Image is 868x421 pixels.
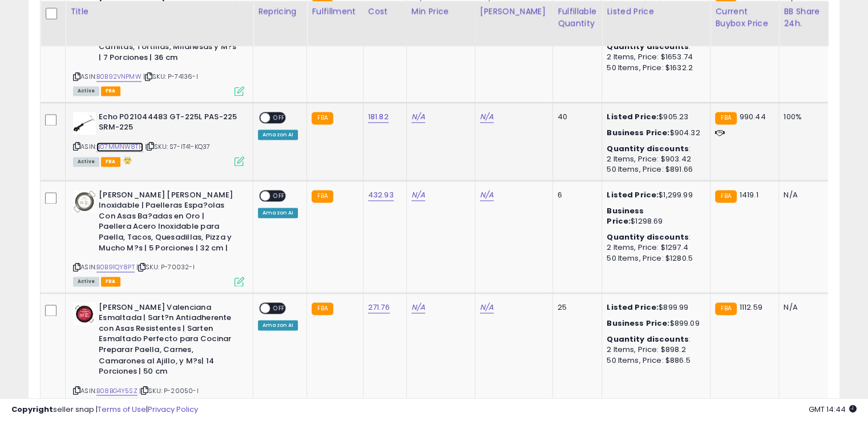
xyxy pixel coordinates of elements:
div: 100% [784,112,821,122]
b: Business Price: [607,127,669,138]
div: 2 Items, Price: $1653.74 [607,52,701,62]
span: | SKU: P-70032-I [136,262,195,272]
div: 2 Items, Price: $898.2 [607,345,701,355]
i: hazardous material [120,156,132,164]
div: [PERSON_NAME] [480,6,548,18]
span: All listings currently available for purchase on Amazon [73,277,99,286]
span: FBA [101,157,120,167]
span: | SKU: P-74136-I [143,72,198,81]
a: N/A [480,111,494,123]
a: N/A [480,302,494,313]
span: OFF [270,112,288,122]
b: Listed Price: [607,189,659,200]
img: 41NtL7PPzfL._SL40_.jpg [73,190,96,213]
div: : [607,334,701,345]
div: $899.09 [607,318,701,329]
a: 432.93 [368,189,394,201]
div: Cost [368,6,402,18]
small: FBA [715,112,736,124]
a: B08BG4Y5SZ [96,386,138,395]
a: 181.82 [368,111,389,123]
div: : [607,144,701,154]
a: 271.76 [368,302,390,313]
a: B0B91QY8PT [96,262,135,272]
div: Current Buybox Price [715,6,774,30]
a: Terms of Use [98,404,146,415]
div: Min Price [411,6,470,18]
b: Listed Price: [607,302,659,313]
b: Listed Price: [607,111,659,122]
small: FBA [312,302,333,315]
div: Title [70,6,248,18]
div: $904.32 [607,128,701,138]
div: seller snap | | [11,404,198,415]
a: Privacy Policy [148,404,198,415]
img: 31w3PFBbwbL._SL40_.jpg [73,112,96,135]
span: 1112.59 [740,302,762,313]
a: N/A [411,189,425,201]
img: 41hAAiD7K3L._SL40_.jpg [73,302,96,325]
span: 1419.1 [740,189,758,200]
b: Echo P021044483 GT-225L PAS-225 SRM-225 [99,112,237,136]
span: OFF [270,303,288,313]
a: N/A [411,111,425,123]
div: 2 Items, Price: $903.42 [607,154,701,164]
div: $899.99 [607,302,701,313]
a: N/A [411,302,425,313]
span: | SKU: P-20050-I [139,386,199,395]
div: 50 Items, Price: $1632.2 [607,63,701,73]
div: ASIN: [73,190,244,285]
small: FBA [312,190,333,203]
b: Business Price: [607,205,644,226]
div: N/A [784,190,821,200]
div: 25 [558,302,593,313]
small: FBA [715,302,736,315]
span: All listings currently available for purchase on Amazon [73,157,99,167]
div: : [607,232,701,242]
div: Repricing [258,6,302,18]
div: 50 Items, Price: $1280.5 [607,253,701,264]
div: Amazon AI [258,320,298,330]
div: 40 [558,112,593,122]
div: $905.23 [607,112,701,122]
b: Business Price: [607,318,669,329]
div: 50 Items, Price: $886.5 [607,355,701,365]
div: 6 [558,190,593,200]
b: Quantity discounts [607,232,689,242]
strong: Copyright [11,404,53,415]
div: $1,299.99 [607,190,701,200]
b: Quantity discounts [607,41,689,52]
div: 2 Items, Price: $1297.4 [607,242,701,253]
span: OFF [270,191,288,200]
a: B0B92VNPMW [96,72,142,82]
span: All listings currently available for purchase on Amazon [73,86,99,96]
b: [PERSON_NAME] [PERSON_NAME] Inoxidable | Paelleras Espa?olas Con Asas Ba?adas en Oro | Paellera A... [99,190,237,256]
div: Amazon AI [258,129,298,140]
div: Fulfillable Quantity [558,6,597,30]
b: [PERSON_NAME] Valenciana Esmaltada | Sart?n Antiadherente con Asas Resistentes | Sarten Esmaltado... [99,302,237,379]
b: Quantity discounts [607,143,689,154]
b: Quantity discounts [607,334,689,345]
a: B07MMNW8TH [96,142,143,152]
span: 990.44 [740,111,766,122]
span: 2025-09-12 14:44 GMT [809,404,857,415]
div: Fulfillment [312,6,358,18]
div: : [607,42,701,52]
div: $1298.69 [607,206,701,226]
div: Amazon AI [258,208,298,218]
div: ASIN: [73,112,244,165]
small: FBA [312,112,333,124]
div: Listed Price [607,6,705,18]
span: FBA [101,277,120,286]
div: N/A [784,302,821,313]
div: BB Share 24h. [784,6,825,30]
div: 50 Items, Price: $891.66 [607,164,701,175]
a: N/A [480,189,494,201]
small: FBA [715,190,736,203]
span: FBA [101,86,120,96]
span: | SKU: S7-IT41-KQ37 [145,142,210,151]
